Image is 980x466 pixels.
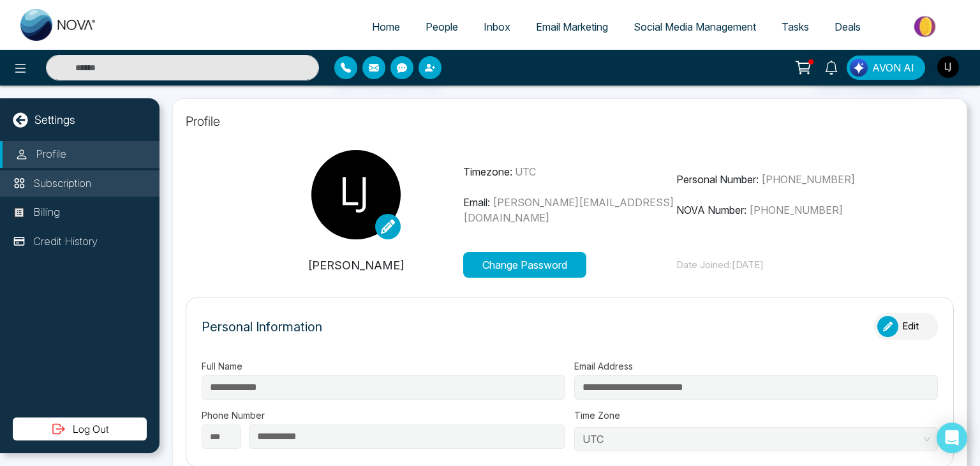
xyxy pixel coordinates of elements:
button: Log Out [13,417,147,440]
span: [PHONE_NUMBER] [749,204,843,216]
a: People [413,15,471,39]
p: Personal Information [202,317,322,336]
label: Time Zone [574,409,938,422]
p: Email: [463,195,677,225]
span: Home [372,20,400,33]
span: [PERSON_NAME][EMAIL_ADDRESS][DOMAIN_NAME] [463,196,674,224]
a: Email Marketing [523,15,621,39]
p: Billing [33,204,60,221]
a: Deals [822,15,873,39]
img: Lead Flow [850,59,868,77]
img: Market-place.gif [880,12,972,41]
p: Profile [36,146,66,163]
span: Inbox [484,20,510,33]
img: Nova CRM Logo [20,9,97,41]
span: UTC [583,430,930,449]
span: [PHONE_NUMBER] [761,173,855,186]
span: Deals [835,20,861,33]
a: Home [359,15,413,39]
img: User Avatar [937,56,959,78]
p: Settings [34,111,75,128]
button: Change Password [463,252,586,278]
p: Personal Number: [676,172,890,187]
label: Full Name [202,359,565,373]
span: Tasks [782,20,809,33]
button: Edit [874,313,938,340]
span: UTC [515,165,536,178]
a: Inbox [471,15,523,39]
p: [PERSON_NAME] [249,257,463,274]
a: Tasks [769,15,822,39]
p: Credit History [33,234,98,250]
span: Social Media Management [634,20,756,33]
label: Phone Number [202,409,565,422]
span: People [426,20,458,33]
p: Date Joined: [DATE] [676,258,890,273]
p: NOVA Number: [676,202,890,218]
span: AVON AI [872,60,914,75]
button: AVON AI [847,56,925,80]
label: Email Address [574,359,938,373]
span: Email Marketing [536,20,608,33]
p: Timezone: [463,164,677,179]
a: Social Media Management [621,15,769,39]
div: Open Intercom Messenger [937,423,967,453]
p: Subscription [33,176,91,192]
p: Profile [186,112,954,131]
